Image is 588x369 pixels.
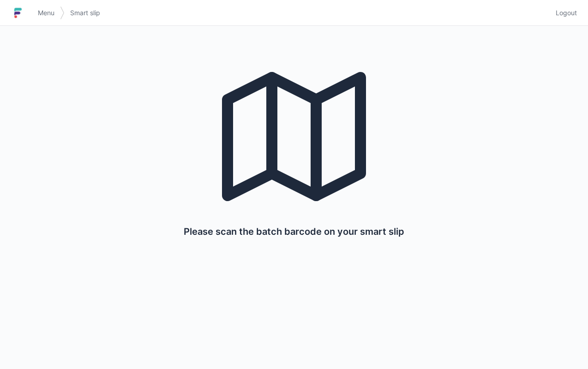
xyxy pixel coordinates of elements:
[32,5,60,21] a: Menu
[550,5,577,21] a: Logout
[556,8,577,18] span: Logout
[184,225,404,238] p: Please scan the batch barcode on your smart slip
[11,6,25,20] img: logo-small.jpg
[38,8,54,18] span: Menu
[60,2,65,24] img: svg>
[70,8,100,18] span: Smart slip
[65,5,106,21] a: Smart slip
